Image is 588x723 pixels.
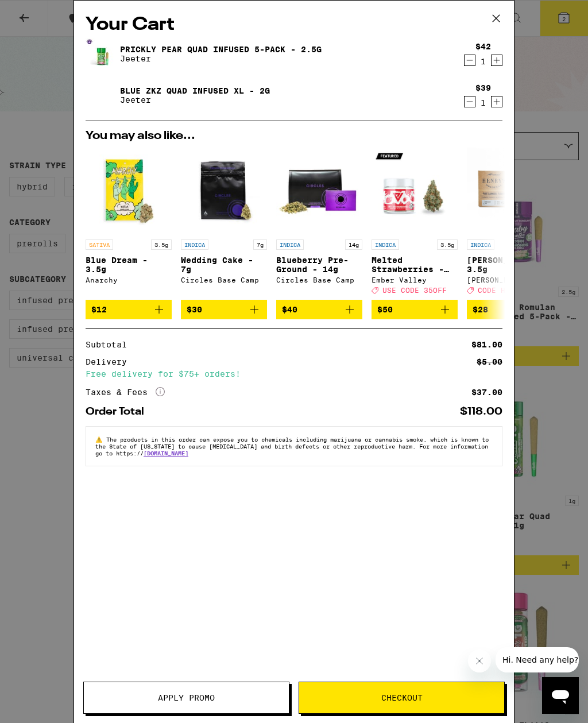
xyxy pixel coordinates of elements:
[86,130,502,142] h2: You may also like...
[467,239,494,250] p: INDICA
[467,276,553,284] div: [PERSON_NAME] Original
[477,358,502,366] div: $5.00
[120,45,322,54] a: Prickly Pear Quad Infused 5-Pack - 2.5g
[86,300,172,319] button: Add to bag
[372,148,458,300] a: Open page for Melted Strawberries - 3.5g from Ember Valley
[276,148,362,300] a: Open page for Blueberry Pre-Ground - 14g from Circles Base Camp
[372,239,399,250] p: INDICA
[372,300,458,319] button: Add to bag
[491,55,502,66] button: Increment
[467,256,553,274] p: [PERSON_NAME] - 3.5g
[86,358,135,366] div: Delivery
[276,300,362,319] button: Add to bag
[151,239,172,250] p: 3.5g
[86,79,118,111] img: Blue Zkz Quad Infused XL - 2g
[120,54,322,63] p: Jeeter
[95,436,106,443] span: ⚠️
[475,83,491,92] div: $39
[253,239,267,250] p: 7g
[276,276,362,284] div: Circles Base Camp
[86,12,502,38] h2: Your Cart
[83,682,289,714] button: Apply Promo
[187,305,202,314] span: $30
[181,300,267,319] button: Add to bag
[86,148,172,234] img: Anarchy - Blue Dream - 3.5g
[144,450,188,457] a: [DOMAIN_NAME]
[464,55,475,66] button: Decrement
[86,407,152,417] div: Order Total
[467,148,553,300] a: Open page for King Louis XIII - 3.5g from Henry's Original
[86,148,172,300] a: Open page for Blue Dream - 3.5g from Anarchy
[467,300,553,319] button: Add to bag
[377,305,393,314] span: $50
[468,649,491,672] iframe: Close message
[491,96,502,107] button: Increment
[464,96,475,107] button: Decrement
[86,276,172,284] div: Anarchy
[299,682,505,714] button: Checkout
[382,287,447,294] span: USE CODE 35OFF
[381,694,423,702] span: Checkout
[437,239,458,250] p: 3.5g
[542,677,579,714] iframe: Button to launch messaging window
[181,276,267,284] div: Circles Base Camp
[276,148,362,234] img: Circles Base Camp - Blueberry Pre-Ground - 14g
[473,305,488,314] span: $28
[478,287,533,294] span: CODE HIGHFRI
[86,256,172,274] p: Blue Dream - 3.5g
[471,388,502,396] div: $37.00
[372,256,458,274] p: Melted Strawberries - 3.5g
[276,239,304,250] p: INDICA
[276,256,362,274] p: Blueberry Pre-Ground - 14g
[86,38,118,70] img: Prickly Pear Quad Infused 5-Pack - 2.5g
[372,276,458,284] div: Ember Valley
[475,42,491,51] div: $42
[372,148,458,234] img: Ember Valley - Melted Strawberries - 3.5g
[86,387,165,397] div: Taxes & Fees
[120,86,270,95] a: Blue Zkz Quad Infused XL - 2g
[475,57,491,66] div: 1
[86,341,135,349] div: Subtotal
[95,436,489,457] span: The products in this order can expose you to chemicals including marijuana or cannabis smoke, whi...
[181,239,208,250] p: INDICA
[471,341,502,349] div: $81.00
[496,647,579,672] iframe: Message from company
[120,95,270,105] p: Jeeter
[282,305,297,314] span: $40
[475,98,491,107] div: 1
[158,694,215,702] span: Apply Promo
[460,407,502,417] div: $118.00
[467,148,553,234] img: Henry's Original - King Louis XIII - 3.5g
[91,305,107,314] span: $12
[345,239,362,250] p: 14g
[181,256,267,274] p: Wedding Cake - 7g
[181,148,267,234] img: Circles Base Camp - Wedding Cake - 7g
[181,148,267,300] a: Open page for Wedding Cake - 7g from Circles Base Camp
[86,370,502,378] div: Free delivery for $75+ orders!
